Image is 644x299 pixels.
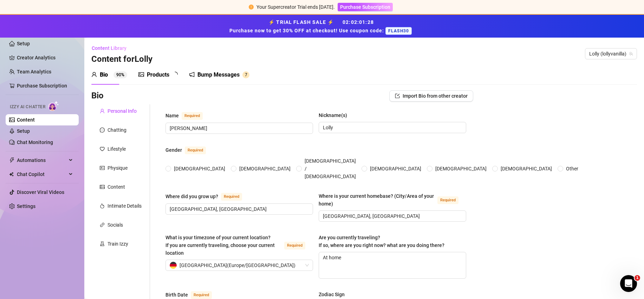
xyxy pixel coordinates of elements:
[17,155,67,166] span: Automations
[165,146,182,154] div: Gender
[319,192,435,208] div: Where is your current homebase? (City/Area of your home)
[170,262,177,269] img: de
[319,291,350,298] label: Zodiac Sign
[221,193,242,201] span: Required
[197,71,240,79] div: Bump Messages
[100,165,105,170] span: idcard
[180,260,295,271] span: [GEOGRAPHIC_DATA] ( Europe/[GEOGRAPHIC_DATA] )
[165,111,210,120] label: Name
[182,112,203,120] span: Required
[403,93,468,99] span: Import Bio from other creator
[17,117,35,123] a: Content
[165,193,218,200] div: Where did you grow up?
[170,124,307,132] input: Name
[100,241,105,246] span: experiment
[189,72,195,77] span: notification
[170,205,307,213] input: Where did you grow up?
[437,196,458,204] span: Required
[319,291,345,298] div: Zodiac Sign
[340,4,390,10] span: Purchase Subscription
[17,139,53,145] a: Chat Monitoring
[17,52,73,63] a: Creator Analytics
[165,146,214,154] label: Gender
[319,192,466,208] label: Where is your current homebase? (City/Area of your home)
[319,235,444,248] span: Are you currently traveling? If so, where are you right now? what are you doing there?
[229,19,415,33] strong: ⚡ TRIAL FLASH SALE ⚡
[10,104,45,110] span: Izzy AI Chatter
[100,184,105,189] span: picture
[113,71,127,78] sup: 90%
[138,72,144,77] span: picture
[17,203,35,209] a: Settings
[91,72,97,77] span: user
[635,275,640,281] span: 1
[100,222,105,227] span: link
[256,4,335,10] span: Your Supercreator Trial ends [DATE].
[100,203,105,208] span: fire
[108,202,142,210] div: Intimate Details
[385,27,412,35] span: FLASH30
[563,165,581,173] span: Other
[367,165,424,173] span: [DEMOGRAPHIC_DATA]
[249,5,254,9] span: exclamation-circle
[323,212,461,220] input: Where is your current homebase? (City/Area of your home)
[108,107,137,115] div: Personal Info
[100,109,105,113] span: user
[108,164,128,172] div: Physique
[17,169,67,180] span: Chat Copilot
[165,112,179,119] div: Name
[284,242,305,249] span: Required
[17,69,51,74] a: Team Analytics
[389,90,473,102] button: Import Bio from other creator
[165,291,220,299] label: Birth Date
[338,4,393,10] a: Purchase Subscription
[236,165,293,173] span: [DEMOGRAPHIC_DATA]
[229,28,385,33] strong: Purchase now to get 30% OFF at checkout! Use coupon code:
[242,71,249,78] sup: 7
[91,54,152,65] h3: Content for Lolly
[498,165,555,173] span: [DEMOGRAPHIC_DATA]
[191,291,212,299] span: Required
[629,52,633,56] span: team
[395,93,400,98] span: import
[17,41,30,46] a: Setup
[9,157,15,163] span: thunderbolt
[108,240,128,248] div: Train Izzy
[108,221,123,229] div: Socials
[108,126,126,134] div: Chatting
[185,147,206,154] span: Required
[172,72,178,77] span: loading
[302,157,359,180] span: [DEMOGRAPHIC_DATA] / [DEMOGRAPHIC_DATA]
[171,165,228,173] span: [DEMOGRAPHIC_DATA]
[319,111,347,119] div: Nickname(s)
[9,172,14,177] img: Chat Copilot
[147,71,169,79] div: Products
[108,183,125,191] div: Content
[323,124,461,131] input: Nickname(s)
[108,145,126,153] div: Lifestyle
[17,128,30,134] a: Setup
[17,83,67,89] a: Purchase Subscription
[91,43,132,54] button: Content Library
[91,90,104,102] h3: Bio
[319,252,466,278] textarea: At home
[92,45,126,51] span: Content Library
[100,147,105,151] span: heart
[100,128,105,132] span: message
[338,3,393,11] button: Purchase Subscription
[17,189,64,195] a: Discover Viral Videos
[343,19,374,25] span: 02 : 02 : 01 : 28
[319,111,352,119] label: Nickname(s)
[245,72,247,77] span: 7
[165,192,250,201] label: Where did you grow up?
[620,275,637,292] iframe: Intercom live chat
[165,235,275,256] span: What is your timezone of your current location? If you are currently traveling, choose your curre...
[589,48,633,59] span: Lolly (lollyvanilla)
[48,101,59,111] img: AI Chatter
[100,71,108,79] div: Bio
[432,165,489,173] span: [DEMOGRAPHIC_DATA]
[165,291,188,299] div: Birth Date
